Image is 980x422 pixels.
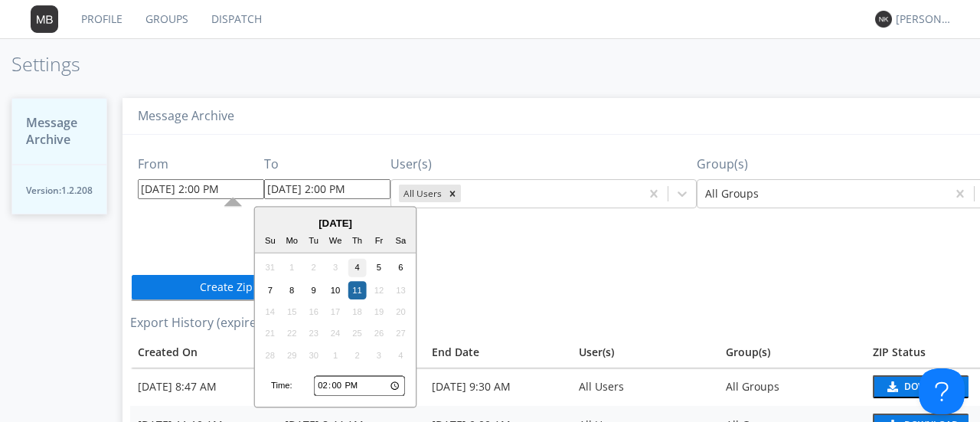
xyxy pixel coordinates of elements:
[261,281,279,299] div: Choose Sunday, September 7th, 2025
[283,281,301,299] div: Choose Monday, September 8th, 2025
[11,98,107,165] button: Message Archive
[305,325,323,343] div: Not available Tuesday, September 23rd, 2025
[370,281,388,299] div: Not available Friday, September 12th, 2025
[305,346,323,365] div: Not available Tuesday, September 30th, 2025
[283,259,301,277] div: Not available Monday, September 1st, 2025
[326,259,345,277] div: Not available Wednesday, September 3rd, 2025
[138,158,264,172] h3: From
[283,325,301,343] div: Not available Monday, September 22nd, 2025
[326,346,345,365] div: Not available Wednesday, October 1st, 2025
[873,375,969,398] button: Download
[885,381,898,392] img: download media button
[919,368,965,414] iframe: Toggle Customer Support
[370,259,388,277] div: Choose Friday, September 5th, 2025
[571,337,718,368] th: User(s)
[875,11,892,28] img: 373638.png
[348,303,367,321] div: Not available Thursday, September 18th, 2025
[370,232,388,250] div: Fr
[138,379,269,394] div: [DATE] 8:47 AM
[26,184,93,197] span: Version: 1.2.208
[305,281,323,299] div: Choose Tuesday, September 9th, 2025
[261,303,279,321] div: Not available Sunday, September 14th, 2025
[255,216,416,231] div: [DATE]
[348,259,367,277] div: Choose Thursday, September 4th, 2025
[26,114,93,149] span: Message Archive
[283,232,301,250] div: Mo
[392,303,410,321] div: Not available Saturday, September 20th, 2025
[271,380,292,392] div: Time:
[261,259,279,277] div: Not available Sunday, August 31st, 2025
[283,346,301,365] div: Not available Monday, September 29th, 2025
[432,379,563,394] div: [DATE] 9:30 AM
[326,325,345,343] div: Not available Wednesday, September 24th, 2025
[283,303,301,321] div: Not available Monday, September 15th, 2025
[326,232,345,250] div: We
[260,257,412,366] div: month 2025-09
[726,379,857,394] div: All Groups
[305,303,323,321] div: Not available Tuesday, September 16th, 2025
[305,232,323,250] div: Tu
[305,259,323,277] div: Not available Tuesday, September 2nd, 2025
[326,281,345,299] div: Choose Wednesday, September 10th, 2025
[444,185,461,202] div: Remove All Users
[392,346,410,365] div: Not available Saturday, October 4th, 2025
[579,379,710,394] div: All Users
[392,259,410,277] div: Choose Saturday, September 6th, 2025
[424,337,571,368] th: Toggle SortBy
[904,382,959,391] div: Download
[130,273,322,301] button: Create Zip
[896,11,953,27] div: [PERSON_NAME] *
[348,325,367,343] div: Not available Thursday, September 25th, 2025
[370,303,388,321] div: Not available Friday, September 19th, 2025
[348,281,367,299] div: Choose Thursday, September 11th, 2025
[348,346,367,365] div: Not available Thursday, October 2nd, 2025
[392,232,410,250] div: Sa
[11,165,107,214] button: Version:1.2.208
[326,303,345,321] div: Not available Wednesday, September 17th, 2025
[31,5,58,33] img: 373638.png
[718,337,865,368] th: Group(s)
[392,281,410,299] div: Not available Saturday, September 13th, 2025
[348,232,367,250] div: Th
[370,346,388,365] div: Not available Friday, October 3rd, 2025
[264,158,390,172] h3: To
[392,325,410,343] div: Not available Saturday, September 27th, 2025
[261,346,279,365] div: Not available Sunday, September 28th, 2025
[370,325,388,343] div: Not available Friday, September 26th, 2025
[130,337,277,368] th: Toggle SortBy
[261,232,279,250] div: Su
[261,325,279,343] div: Not available Sunday, September 21st, 2025
[399,185,444,202] div: All Users
[314,376,405,396] input: Time
[390,158,697,172] h3: User(s)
